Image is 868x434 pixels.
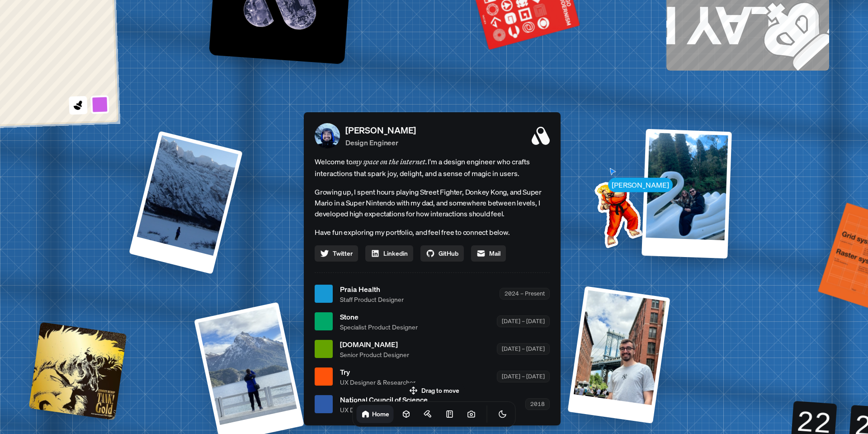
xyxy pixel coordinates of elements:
[340,284,404,295] span: Praia Health
[471,245,506,262] a: Mail
[315,245,358,262] a: Twitter
[340,377,415,387] span: UX Designer & Researcher
[333,248,353,258] span: Twitter
[345,124,416,137] p: [PERSON_NAME]
[340,405,428,415] span: UX Designer
[420,245,464,262] a: GitHub
[340,311,418,322] span: Stone
[340,367,415,377] span: Try
[497,315,550,327] div: [DATE] – [DATE]
[489,248,500,258] span: Mail
[497,371,550,382] div: [DATE] – [DATE]
[340,295,404,304] span: Staff Product Designer
[340,339,409,350] span: [DOMAIN_NAME]
[525,398,550,410] div: 2018
[571,166,662,258] img: Profile example
[372,410,389,418] h1: Home
[497,343,550,354] div: [DATE] – [DATE]
[494,405,512,423] button: Toggle Theme
[500,288,550,299] div: 2024 – Present
[357,405,394,423] a: Home
[315,156,550,179] span: Welcome to I'm a design engineer who crafts interactions that spark joy, delight, and a sense of ...
[315,226,550,238] p: Have fun exploring my portfolio, and feel free to connect below.
[340,350,409,359] span: Senior Product Designer
[315,186,550,219] p: Growing up, I spent hours playing Street Fighter, Donkey Kong, and Super Mario in a Super Nintend...
[439,248,458,258] span: GitHub
[383,248,408,258] span: Linkedin
[345,137,416,148] p: Design Engineer
[340,322,418,332] span: Specialist Product Designer
[315,123,340,148] img: Profile Picture
[340,394,428,405] span: National Council of Science
[365,245,413,262] a: Linkedin
[353,157,428,166] em: my space on the internet.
